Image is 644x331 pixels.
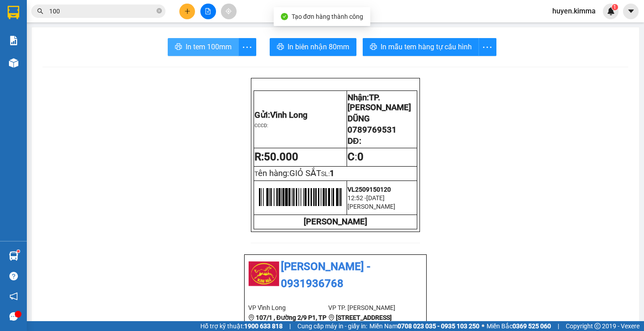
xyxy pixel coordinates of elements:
span: SÔ 00.06 THÁP B2 , [GEOGRAPHIC_DATA] , ĐƯỜNG D9 , [GEOGRAPHIC_DATA] , [GEOGRAPHIC_DATA] [58,42,188,136]
span: DĐ: [347,136,361,146]
button: aim [221,4,237,19]
span: 1 [613,4,616,10]
span: caret-down [627,7,635,15]
span: 50.000 [264,150,298,163]
li: VP TP. [PERSON_NAME] [328,303,408,313]
strong: [PERSON_NAME] [304,217,367,227]
strong: R: [254,150,298,163]
img: icon-new-feature [607,7,615,15]
sup: 1 [612,4,618,10]
span: SL: [321,170,330,177]
span: : [347,150,364,163]
span: TC: [58,47,70,56]
span: Cung cấp máy in - giấy in: [297,321,367,331]
span: | [289,321,291,331]
span: copyright [594,323,601,329]
span: Hỗ trợ kỹ thuật: [200,321,283,331]
span: ⚪️ [482,324,484,328]
span: [DATE] [366,194,385,202]
span: Gửi: [254,110,308,120]
strong: 0708 023 035 - 0935 103 250 [398,322,479,330]
div: PHƯƠNG [58,18,188,29]
span: message [9,312,18,321]
span: In tem 100mm [186,41,232,52]
b: [STREET_ADDRESS][PERSON_NAME] [328,314,392,331]
div: TP. [PERSON_NAME] [58,8,188,18]
span: Miền Nam [369,321,479,331]
button: more [238,38,256,56]
span: [PERSON_NAME] [347,203,395,210]
span: Gửi: [8,9,21,18]
input: Tìm tên, số ĐT hoặc mã đơn [49,6,155,16]
span: ên hàng: [258,168,321,178]
span: VL2509150120 [347,186,391,193]
span: question-circle [9,272,18,280]
span: environment [328,314,335,321]
img: logo.jpg [248,258,280,290]
li: [PERSON_NAME] - 0931936768 [248,258,423,292]
span: environment [248,314,254,321]
span: 12:52 - [347,194,366,202]
span: close-circle [157,8,162,13]
span: TP. [PERSON_NAME] [347,93,411,112]
b: 107/1 , Đường 2/9 P1, TP Vĩnh Long [248,314,326,331]
sup: 1 [17,250,20,253]
div: 0587961820 [58,29,188,42]
strong: 1900 633 818 [244,322,283,330]
span: printer [175,43,182,52]
span: In biên nhận 80mm [288,41,349,52]
span: Vĩnh Long [270,110,308,120]
span: GIỎ SẮT [289,168,321,178]
button: printerIn tem 100mm [168,38,239,56]
span: Miền Bắc [487,321,551,331]
span: more [239,42,256,53]
button: printerIn biên nhận 80mm [270,38,356,56]
img: warehouse-icon [9,58,18,68]
span: In mẫu tem hàng tự cấu hình [381,41,472,52]
button: printerIn mẫu tem hàng tự cấu hình [363,38,479,56]
span: file-add [205,8,211,14]
span: Nhận: [58,9,80,18]
li: VP Vĩnh Long [248,303,328,313]
button: plus [179,4,195,19]
span: DŨNG [347,114,370,124]
button: caret-down [623,4,639,19]
span: 0789769531 [347,125,397,135]
button: more [479,38,496,56]
img: solution-icon [9,36,18,45]
span: 0 [357,150,364,163]
span: printer [370,43,377,52]
span: more [479,42,496,53]
span: Nhận: [347,93,411,112]
strong: C [347,150,355,163]
div: Vĩnh Long [8,8,52,29]
span: aim [225,8,232,14]
span: printer [277,43,284,52]
span: CCCD: [254,123,268,129]
span: notification [9,292,18,301]
span: T [254,170,321,177]
span: Tạo đơn hàng thành công [292,13,363,20]
span: | [558,321,559,331]
span: 1 [330,168,335,178]
img: logo-vxr [8,6,19,19]
span: close-circle [157,7,162,16]
span: plus [184,8,191,14]
span: check-circle [281,13,288,20]
strong: 0369 525 060 [513,322,551,330]
img: warehouse-icon [9,251,18,261]
span: search [37,8,43,14]
span: huyen.kimma [545,5,603,17]
button: file-add [200,4,216,19]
